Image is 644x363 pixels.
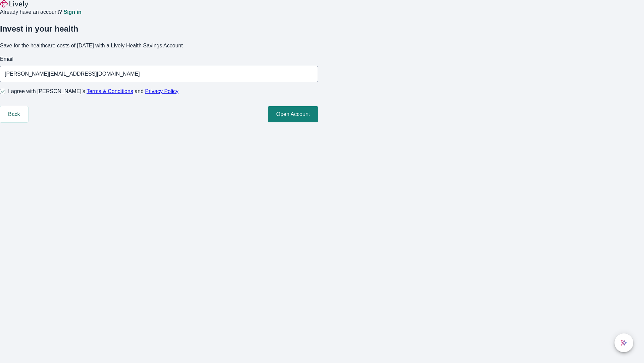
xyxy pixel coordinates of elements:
a: Sign in [63,9,81,15]
svg: Lively AI Assistant [621,339,627,346]
button: chat [614,333,633,352]
span: I agree with [PERSON_NAME]’s and [8,87,178,95]
a: Privacy Policy [145,88,179,94]
a: Terms & Conditions [87,88,133,94]
button: Open Account [268,106,318,122]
